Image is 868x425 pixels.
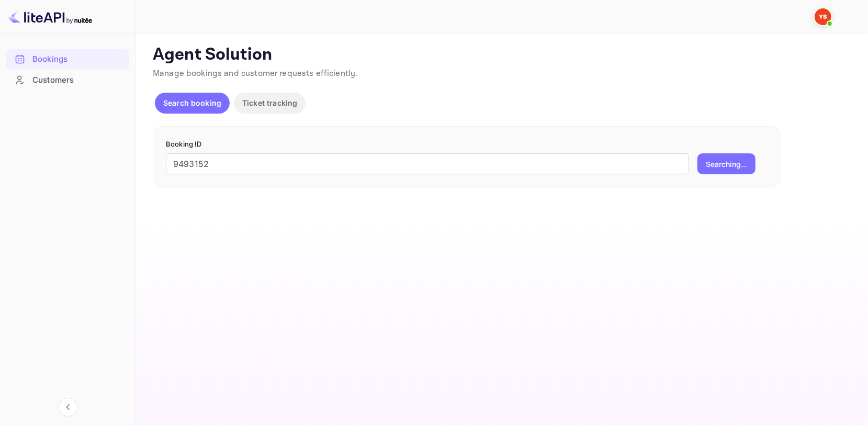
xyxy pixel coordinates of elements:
[153,68,358,79] span: Manage bookings and customer requests efficiently.
[242,97,297,108] p: Ticket tracking
[166,153,689,174] input: Enter Booking ID (e.g., 63782194)
[6,49,129,70] div: Bookings
[6,49,129,69] a: Bookings
[8,8,92,25] img: LiteAPI logo
[59,398,77,417] button: Collapse navigation
[6,70,129,91] div: Customers
[6,70,129,90] a: Customers
[697,153,756,174] button: Searching...
[32,53,124,65] div: Bookings
[153,44,849,65] p: Agent Solution
[32,74,124,86] div: Customers
[166,139,768,150] p: Booking ID
[163,97,221,108] p: Search booking
[815,8,831,25] img: Yandex Support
